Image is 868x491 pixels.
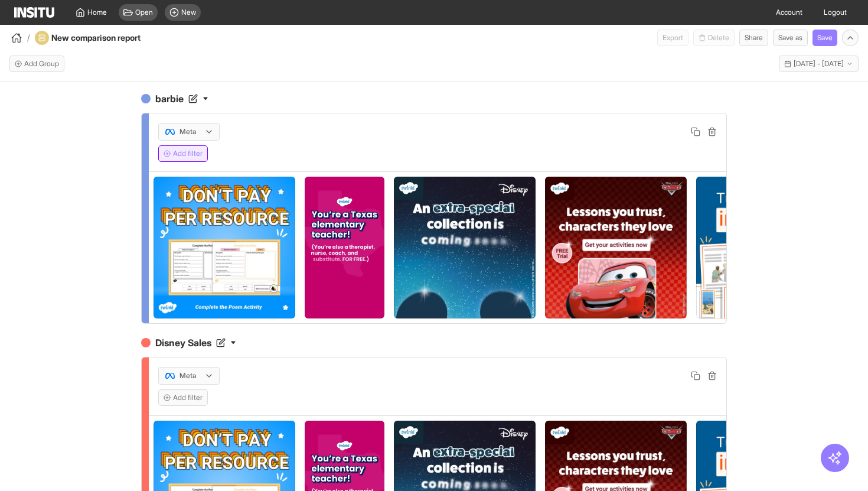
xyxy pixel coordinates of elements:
button: Save [812,30,837,46]
span: [DATE] - [DATE] [794,59,844,69]
span: / [27,32,30,44]
button: Save as [773,30,808,46]
button: Delete [693,30,735,46]
h4: barbie [141,92,727,106]
img: cfdutkultmtrfejvz0gr [696,177,838,318]
button: Add filter [158,389,208,406]
span: Can currently only export from Insights reports. [657,30,688,46]
div: New comparison report [35,31,172,45]
span: Home [87,8,107,17]
button: Add Group [9,56,64,72]
h4: Disney Sales [141,336,727,350]
button: Export [657,30,688,46]
button: Share [739,30,768,46]
span: Open [135,8,153,17]
img: ojbw1zaculikmadxxdvc [154,177,295,318]
img: Logo [14,7,54,18]
span: New [181,8,196,17]
button: [DATE] - [DATE] [779,56,859,72]
span: You cannot delete a preset report. [693,30,735,46]
button: Add filter [158,145,208,162]
button: / [9,31,30,45]
img: flan6jsjdisdojxwmv2f [545,177,687,318]
h4: New comparison report [51,32,172,44]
